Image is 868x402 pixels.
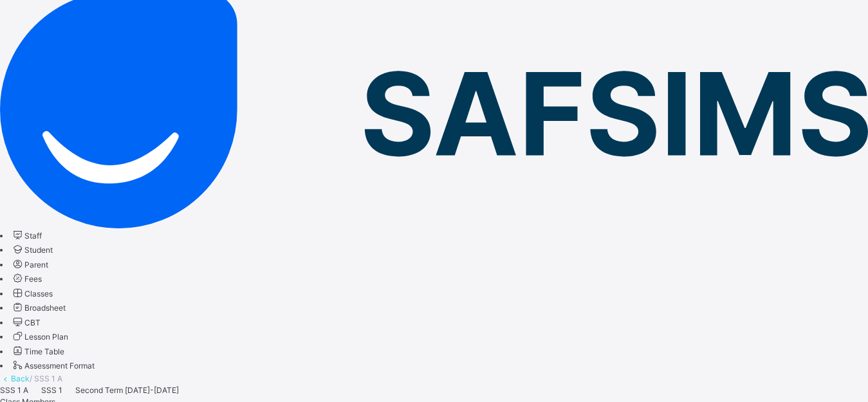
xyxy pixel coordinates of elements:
[24,274,42,284] span: Fees
[11,231,42,241] a: Staff
[24,260,48,270] span: Parent
[11,347,64,356] a: Time Table
[24,245,53,255] span: Student
[24,318,41,327] span: CBT
[11,374,30,383] a: Back
[24,332,68,342] span: Lesson Plan
[11,332,68,342] a: Lesson Plan
[11,274,42,284] a: Fees
[11,245,53,255] a: Student
[11,318,41,327] a: CBT
[41,385,62,395] span: SSS 1
[24,289,53,298] span: Classes
[24,303,66,313] span: Broadsheet
[75,385,179,395] span: Second Term [DATE]-[DATE]
[24,347,64,356] span: Time Table
[24,231,42,241] span: Staff
[11,260,48,270] a: Parent
[24,361,95,370] span: Assessment Format
[30,374,62,383] span: / SSS 1 A
[11,289,53,298] a: Classes
[11,361,95,370] a: Assessment Format
[11,303,66,313] a: Broadsheet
